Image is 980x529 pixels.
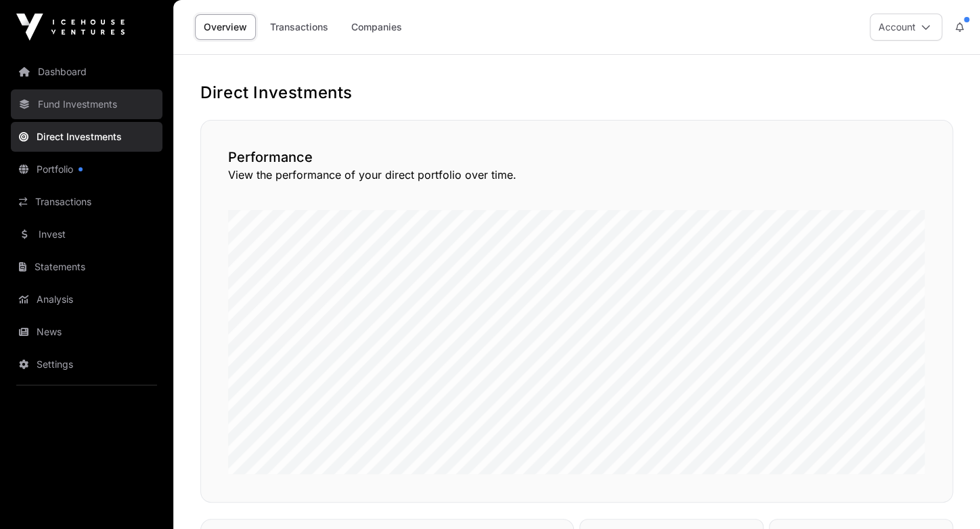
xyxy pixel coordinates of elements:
a: Fund Investments [11,89,162,119]
a: Companies [342,14,411,40]
a: Settings [11,350,162,379]
h1: Direct Investments [200,82,953,104]
h2: Performance [228,148,925,167]
a: Transactions [11,187,162,217]
a: Invest [11,219,162,249]
img: Icehouse Ventures Logo [16,14,125,41]
a: Portfolio [11,154,162,184]
p: View the performance of your direct portfolio over time. [228,167,925,183]
iframe: Chat Widget [912,464,980,529]
button: Account [870,14,942,41]
a: Dashboard [11,57,162,87]
a: Direct Investments [11,122,162,152]
a: News [11,317,162,347]
a: Overview [195,14,256,40]
a: Statements [11,252,162,282]
a: Transactions [261,14,337,40]
a: Analysis [11,284,162,314]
